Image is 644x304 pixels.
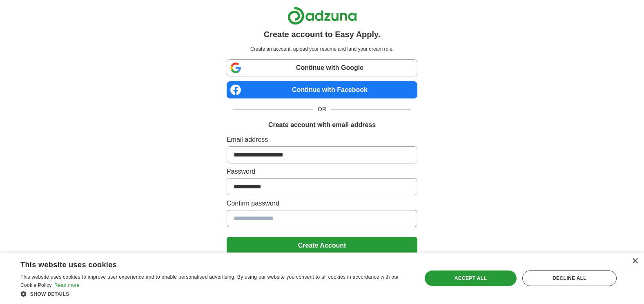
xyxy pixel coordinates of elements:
div: Accept all [425,270,517,286]
div: This website uses cookies [20,257,390,270]
a: Read more, opens a new window [54,282,80,288]
label: Password [227,167,417,177]
label: Confirm password [227,199,417,208]
span: This website uses cookies to improve user experience and to enable personalised advertising. By u... [20,274,399,288]
h1: Create account with email address [268,120,376,130]
p: Create an account, upload your resume and land your dream role. [228,45,416,53]
label: Email address [227,135,417,145]
a: Continue with Facebook [227,81,417,98]
a: Continue with Google [227,59,417,76]
h1: Create account to Easy Apply. [264,28,381,40]
div: Show details [20,290,410,298]
button: Create Account [227,237,417,254]
div: Decline all [522,270,617,286]
div: Close [632,258,638,264]
span: Show details [30,291,69,297]
span: OR [313,105,331,114]
img: Adzuna logo [287,7,357,25]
